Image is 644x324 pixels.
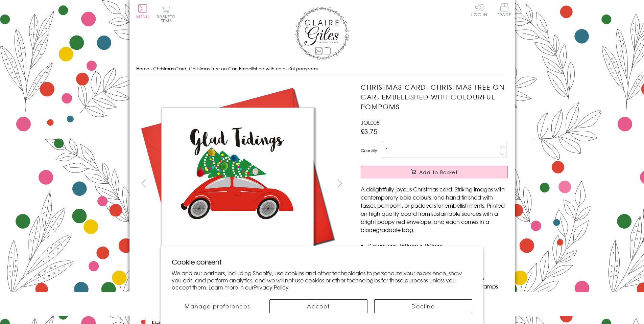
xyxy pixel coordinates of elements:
img: Christmas Card, Christmas Tree on Car, Embellished with colourful pompoms [136,82,339,285]
span: Menu [136,14,149,20]
a: Home [136,65,149,72]
span: 0 items [160,14,175,24]
button: Accept [269,299,367,313]
span: Christmas Card, Christmas Tree on Car, Embellished with colourful pompoms [153,65,318,72]
button: Manage preferences [172,299,263,313]
label: Quantity [361,147,377,154]
span: Manage preferences [185,302,250,310]
h1: Christmas Card, Christmas Tree on Car, Embellished with colourful pompoms [361,82,508,111]
button: Menu [136,4,149,19]
img: Christmas Card, Christmas Tree on Car, Embellished with colourful pompoms [347,82,550,285]
span: JOL008 [361,118,380,126]
button: prev [136,176,151,191]
li: Dimensions: 150mm x 150mm [367,241,508,250]
a: Trade [497,3,511,18]
button: Basket0 items [157,5,175,23]
span: Trade [497,3,511,17]
img: Claire Giles Greetings Cards [295,7,349,60]
p: We and our partners, including Shopify, use cookies and other technologies to personalize your ex... [172,270,472,291]
a: Privacy Policy [254,283,289,291]
h2: Cookie consent [172,257,472,267]
span: › [150,65,152,72]
span: £3.75 [361,126,377,136]
a: Log In [471,3,487,17]
nav: breadcrumbs [136,62,508,76]
button: next [332,176,347,191]
button: Add to Basket [361,166,508,178]
button: Decline [374,299,472,313]
p: A delightfully joyous Christmas card. Striking images with contemporary bold colours, and hand fi... [361,185,508,234]
span: Add to Basket [419,169,458,176]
